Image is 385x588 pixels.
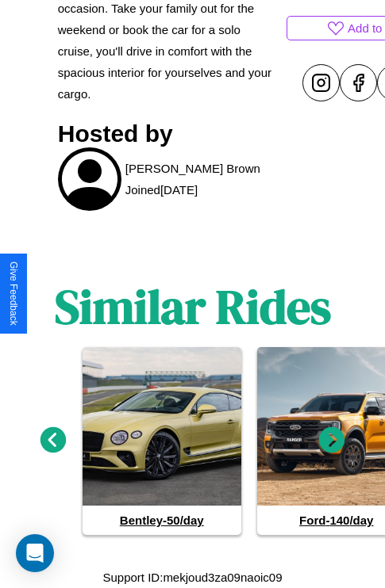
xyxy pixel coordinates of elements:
[83,347,241,535] a: Bentley-50/day
[8,262,19,326] div: Give Feedback
[125,158,260,179] p: [PERSON_NAME] Brown
[16,534,54,572] div: Open Intercom Messenger
[83,506,241,535] h4: Bentley - 50 /day
[58,120,279,147] h3: Hosted by
[55,274,331,339] h1: Similar Rides
[103,567,283,588] p: Support ID: mekjoud3za09naoic09
[125,179,198,200] p: Joined [DATE]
